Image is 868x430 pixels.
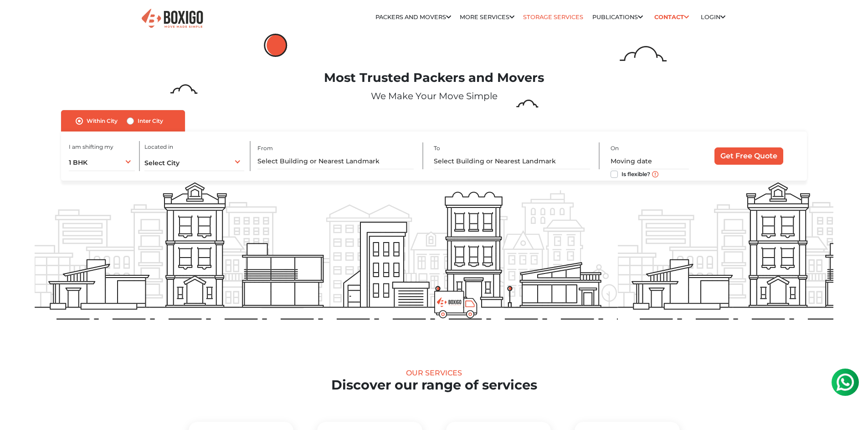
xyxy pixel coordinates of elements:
[140,8,204,30] img: Boxigo
[621,169,650,178] label: Is flexible?
[144,159,180,167] span: Select City
[592,14,643,20] a: Publications
[87,116,118,126] label: Within City
[434,153,590,169] input: Select Building or Nearest Landmark
[35,369,833,377] div: Our Services
[714,147,783,165] input: Get Free Quote
[523,14,583,20] a: Storage Services
[35,71,833,86] h1: Most Trusted Packers and Movers
[701,14,725,20] a: Login
[35,89,833,103] p: We Make Your Move Simple
[652,171,658,177] img: move_date_info
[460,14,514,20] a: More services
[611,153,689,169] input: Moving date
[652,10,692,24] a: Contact
[434,144,440,152] label: To
[138,116,163,126] label: Inter City
[9,9,27,27] img: whatsapp-icon.svg
[35,377,833,393] h2: Discover our range of services
[434,291,478,319] img: boxigo_prackers_and_movers_truck
[375,14,451,20] a: Packers and Movers
[257,144,273,152] label: From
[69,158,87,167] span: 1 BHK
[611,144,619,152] label: On
[144,143,173,151] label: Located in
[69,143,113,151] label: I am shifting my
[257,153,414,169] input: Select Building or Nearest Landmark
